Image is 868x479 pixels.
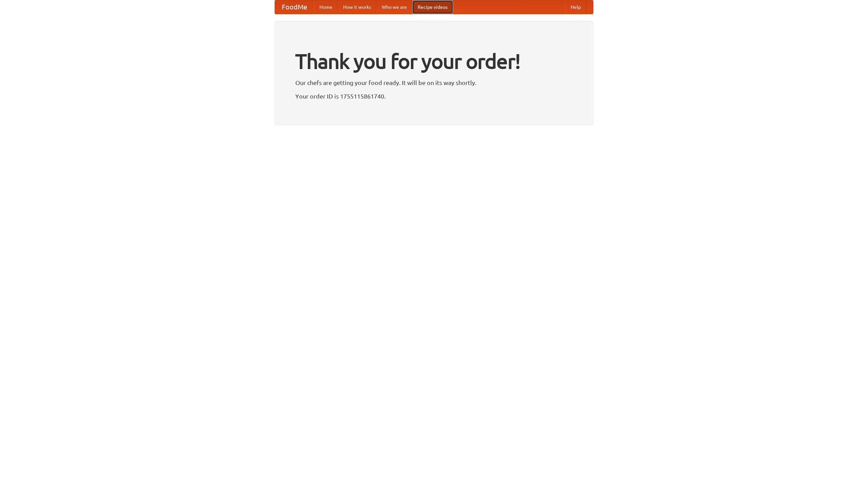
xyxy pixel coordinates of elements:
a: FoodMe [275,0,314,14]
h1: Thank you for your order! [295,45,573,78]
a: How it works [338,0,376,14]
a: Recipe videos [412,0,453,14]
a: Help [565,0,586,14]
p: Our chefs are getting your food ready. It will be on its way shortly. [295,78,573,88]
p: Your order ID is 1755115861740. [295,91,573,101]
a: Home [314,0,338,14]
a: Who we are [376,0,412,14]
